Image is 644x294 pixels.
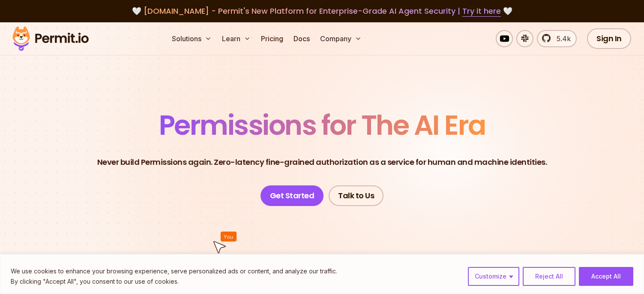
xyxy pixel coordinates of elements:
button: Accept All [579,267,633,286]
a: Sign In [587,28,631,49]
span: 5.4k [551,33,571,44]
button: Company [317,30,365,47]
p: Never build Permissions again. Zero-latency fine-grained authorization as a service for human and... [97,156,547,168]
img: Permit logo [9,24,93,53]
p: We use cookies to enhance your browsing experience, serve personalized ads or content, and analyz... [11,266,337,276]
button: Reject All [523,267,575,286]
a: Pricing [258,30,287,47]
a: Docs [290,30,313,47]
a: Get Started [261,185,324,206]
span: [DOMAIN_NAME] - Permit's New Platform for Enterprise-Grade AI Agent Security | [144,6,501,16]
button: Solutions [168,30,215,47]
a: Try it here [462,6,501,17]
div: 🤍 🤍 [21,5,623,17]
span: Permissions for The AI Era [159,106,485,144]
button: Customize [468,267,519,286]
a: Talk to Us [329,185,383,206]
a: 5.4k [537,30,577,47]
button: Learn [219,30,254,47]
p: By clicking "Accept All", you consent to our use of cookies. [11,276,337,287]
